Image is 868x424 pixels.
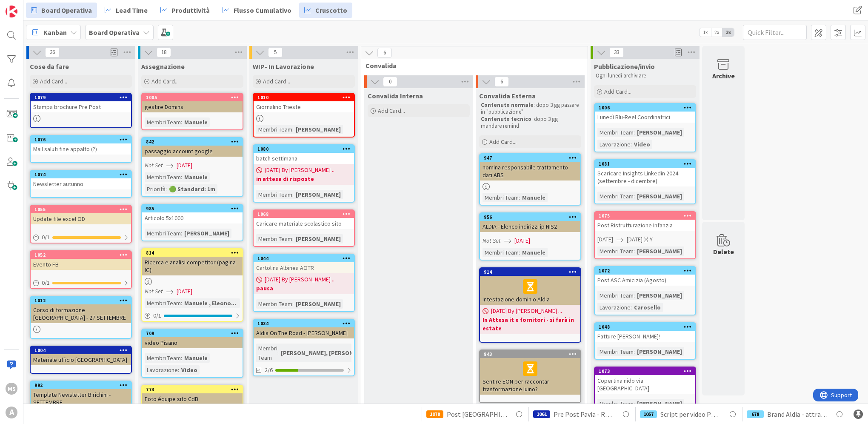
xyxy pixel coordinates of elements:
[34,137,131,143] div: 1076
[483,237,501,244] i: Not Set
[256,299,292,309] div: Membri Team
[640,410,657,418] div: 1057
[31,259,131,270] div: Evento FB
[146,387,243,392] div: 773
[597,128,634,137] div: Membri Team
[31,251,131,259] div: 1052
[597,303,631,312] div: Lavorazione
[181,172,182,182] span: :
[177,287,192,296] span: [DATE]
[595,220,695,231] div: Post Ristrutturazione Infanzia
[182,229,231,238] div: [PERSON_NAME]
[179,365,200,375] div: Video
[256,284,351,292] b: pausa
[660,409,721,419] span: Script per video PROMO CE
[31,171,131,178] div: 1074
[268,47,283,57] span: 5
[479,212,581,261] a: 956ALDIA - Elenco indirizzi ip NIS2Not Set[DATE]Membri Team:Manuele
[480,154,580,180] div: 947nomina responsabile trattamento dati ABS
[489,138,517,146] span: Add Card...
[41,5,92,15] span: Board Operativa
[265,366,273,375] span: 2/6
[609,47,624,57] span: 33
[480,221,580,232] div: ALDIA - Elenco indirizzi ip NIS2
[279,348,376,358] div: [PERSON_NAME], [PERSON_NAME]
[89,28,140,37] b: Board Operativa
[42,278,50,287] span: 0 / 1
[554,409,614,419] span: Pre Post Pavia - Re Artù! FINE AGOSTO
[265,166,336,175] span: [DATE] By [PERSON_NAME] ...
[294,190,343,199] div: [PERSON_NAME]
[30,296,132,339] a: 1012Corso di formazione [GEOGRAPHIC_DATA] - 27 SETTEMBRE
[595,331,695,342] div: Fatture [PERSON_NAME]!
[480,154,580,162] div: 947
[254,218,354,229] div: Caricare materiale scolastico sito
[480,162,580,180] div: nomina responsabile trattamento dati ABS
[146,250,243,256] div: 814
[256,190,292,199] div: Membri Team
[145,172,181,182] div: Membri Team
[182,117,210,127] div: Manuele
[519,193,520,202] span: :
[722,28,734,37] span: 3x
[595,367,695,394] div: 1073Copertina nido via [GEOGRAPHIC_DATA]
[594,322,696,360] a: 1048Fatture [PERSON_NAME]!Membri Team:[PERSON_NAME]
[30,250,132,289] a: 1052Evento FB0/1
[292,234,294,244] span: :
[31,136,131,143] div: 1076
[6,6,17,17] img: Visit kanbanzone.com
[142,337,243,348] div: video Pisano
[597,291,634,300] div: Membri Team
[479,350,581,403] a: 843Sentire EON per raccontar trasformazione luino?
[30,93,132,128] a: 1079Stampa brochure Pre Post
[254,94,354,112] div: 1010Giornalino Trieste
[31,381,131,389] div: 992
[594,211,696,259] a: 1075Post Ristrutturazione Infanzia[DATE][DATE]YMembri Team:[PERSON_NAME]
[142,94,243,101] div: 1005
[599,105,695,111] div: 1006
[151,77,179,85] span: Add Card...
[253,62,314,71] span: WIP- In Lavorazione
[31,389,131,408] div: Template Newsletter Birichini - SETTEMBRE
[480,213,580,221] div: 956
[182,172,210,182] div: Manuele
[594,266,696,315] a: 1072Post ASC Amicizia (Agosto)Membri Team:[PERSON_NAME]Lavorazione:Carosello
[599,368,695,374] div: 1073
[315,5,347,15] span: Cruscotto
[142,101,243,112] div: gestire Domins
[479,153,581,206] a: 947nomina responsabile trattamento dati ABSMembri Team:Manuele
[481,116,580,130] p: : dopo 3 gg mandare remind
[481,101,534,109] strong: Contenuto normale
[6,383,17,395] div: MS
[146,139,243,145] div: 842
[712,71,735,81] div: Archive
[711,28,722,37] span: 2x
[743,25,807,40] input: Quick Filter...
[142,257,243,275] div: Ricerca e analisi competitor (pagina IG)
[153,311,161,320] span: 0 / 1
[595,160,695,168] div: 1081
[142,138,243,157] div: 842passaggio account google
[533,410,550,418] div: 1061
[254,255,354,262] div: 1044
[142,205,243,212] div: 985
[635,291,684,300] div: [PERSON_NAME]
[171,5,210,15] span: Produttività
[6,407,17,418] div: A
[146,95,243,100] div: 1005
[292,125,294,134] span: :
[447,409,507,419] span: Post [GEOGRAPHIC_DATA] - [DATE]
[30,346,132,374] a: 1004Materiale ufficio [GEOGRAPHIC_DATA]
[713,246,734,257] div: Delete
[256,344,277,362] div: Membri Team
[491,307,562,315] span: [DATE] By [PERSON_NAME] ...
[378,107,405,115] span: Add Card...
[597,399,634,408] div: Membri Team
[635,347,684,356] div: [PERSON_NAME]
[294,125,343,134] div: [PERSON_NAME]
[597,140,631,149] div: Lavorazione
[257,211,354,217] div: 1068
[377,48,392,58] span: 6
[595,267,695,286] div: 1072Post ASC Amicizia (Agosto)
[595,323,695,331] div: 1048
